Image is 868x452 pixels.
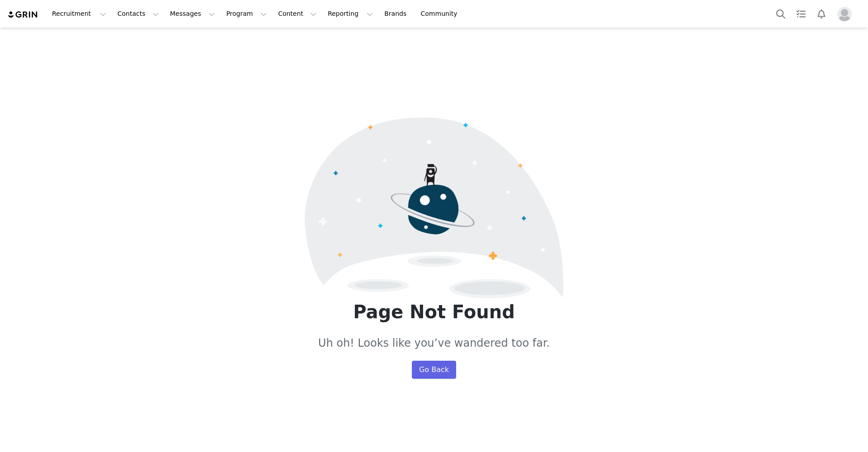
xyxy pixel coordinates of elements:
[322,4,378,24] button: Reporting
[221,4,272,24] button: Program
[791,4,811,24] a: Tasks
[412,361,456,379] button: Go Back
[112,4,164,24] button: Contacts
[415,4,467,24] a: Community
[273,4,322,24] button: Content
[353,298,515,325] span: Page Not Found
[837,7,852,21] img: placeholder-profile.jpg
[318,337,550,350] span: Uh oh! Looks like you’ve wandered too far.
[811,4,831,24] button: Notifications
[7,10,39,19] img: grin logo
[165,4,220,24] button: Messages
[771,4,791,24] button: Search
[379,4,415,24] a: Brands
[47,4,112,24] button: Recruitment
[832,7,861,21] button: Profile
